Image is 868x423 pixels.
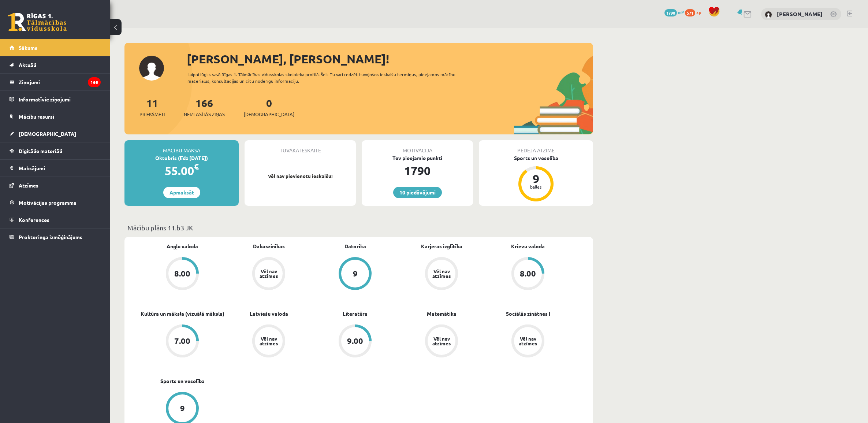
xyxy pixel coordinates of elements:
[88,77,101,87] i: 166
[244,111,294,118] span: [DEMOGRAPHIC_DATA]
[685,9,695,16] span: 571
[479,140,593,154] div: Pēdējā atzīme
[139,111,165,118] span: Priekšmeti
[245,140,356,154] div: Tuvākā ieskaite
[19,182,38,189] span: Atzīmes
[353,270,358,278] div: 9
[525,173,547,185] div: 9
[10,39,101,56] a: Sākums
[344,242,366,250] a: Datorika
[678,9,684,15] span: mP
[124,162,239,179] div: 55.00
[139,257,226,292] a: 8.00
[141,310,224,318] a: Kultūra un māksla (vizuālā māksla)
[696,9,701,15] span: xp
[19,216,49,223] span: Konferences
[312,324,398,359] a: 9.00
[127,223,590,233] p: Mācību plāns 11.b3 JK
[664,9,684,15] a: 1790 mP
[174,270,190,278] div: 8.00
[124,154,239,162] div: Oktobris (līdz [DATE])
[485,257,571,292] a: 8.00
[194,161,199,172] span: €
[10,160,101,177] a: Maksājumi
[398,324,485,359] a: Vēl nav atzīmes
[244,96,294,118] a: 0[DEMOGRAPHIC_DATA]
[139,324,226,359] a: 7.00
[431,336,452,346] div: Vēl nav atzīmes
[485,324,571,359] a: Vēl nav atzīmes
[10,194,101,211] a: Motivācijas programma
[226,324,312,359] a: Vēl nav atzīmes
[506,310,550,318] a: Sociālās zinātnes I
[685,9,705,15] a: 571 xp
[511,242,545,250] a: Krievu valoda
[10,56,101,73] a: Aktuāli
[10,177,101,194] a: Atzīmes
[10,211,101,228] a: Konferences
[479,154,593,162] div: Sports un veselība
[174,337,190,345] div: 7.00
[253,242,285,250] a: Dabaszinības
[525,185,547,189] div: balles
[10,108,101,125] a: Mācību resursi
[10,91,101,108] a: Informatīvie ziņojumi
[248,172,352,180] p: Vēl nav pievienotu ieskaišu!
[10,125,101,142] a: [DEMOGRAPHIC_DATA]
[431,269,452,278] div: Vēl nav atzīmes
[180,404,185,412] div: 9
[226,257,312,292] a: Vēl nav atzīmes
[362,154,473,162] div: Tev pieejamie punkti
[184,96,225,118] a: 166Neizlasītās ziņas
[427,310,457,318] a: Matemātika
[479,154,593,203] a: Sports un veselība 9 balles
[184,111,225,118] span: Neizlasītās ziņas
[664,9,677,16] span: 1790
[187,71,469,84] div: Laipni lūgts savā Rīgas 1. Tālmācības vidusskolas skolnieka profilā. Šeit Tu vari redzēt tuvojošo...
[187,50,593,68] div: [PERSON_NAME], [PERSON_NAME]!
[10,229,101,245] a: Proktoringa izmēģinājums
[362,162,473,179] div: 1790
[19,44,37,51] span: Sākums
[19,91,101,108] legend: Informatīvie ziņojumi
[19,130,76,137] span: [DEMOGRAPHIC_DATA]
[167,242,198,250] a: Angļu valoda
[19,199,77,206] span: Motivācijas programma
[8,13,67,31] a: Rīgas 1. Tālmācības vidusskola
[139,96,165,118] a: 11Priekšmeti
[518,336,538,346] div: Vēl nav atzīmes
[10,74,101,90] a: Ziņojumi166
[777,10,823,18] a: [PERSON_NAME]
[258,336,279,346] div: Vēl nav atzīmes
[258,269,279,278] div: Vēl nav atzīmes
[19,234,82,240] span: Proktoringa izmēģinājums
[520,270,536,278] div: 8.00
[19,160,101,177] legend: Maksājumi
[163,187,200,198] a: Apmaksāt
[124,140,239,154] div: Mācību maksa
[362,140,473,154] div: Motivācija
[19,62,36,68] span: Aktuāli
[19,148,62,154] span: Digitālie materiāli
[398,257,485,292] a: Vēl nav atzīmes
[765,11,772,18] img: Ajlina Saļimova
[393,187,442,198] a: 10 piedāvājumi
[19,74,101,90] legend: Ziņojumi
[10,142,101,159] a: Digitālie materiāli
[343,310,368,318] a: Literatūra
[250,310,288,318] a: Latviešu valoda
[421,242,462,250] a: Karjeras izglītība
[160,377,205,385] a: Sports un veselība
[312,257,398,292] a: 9
[347,337,363,345] div: 9.00
[19,113,54,120] span: Mācību resursi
